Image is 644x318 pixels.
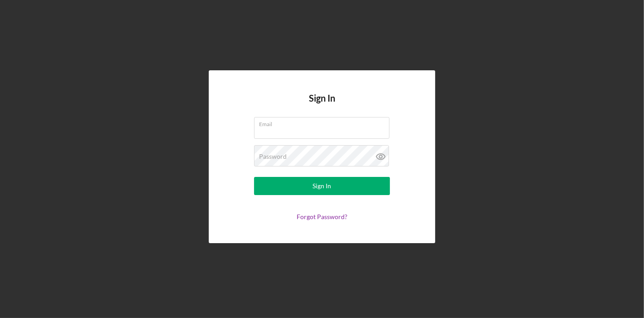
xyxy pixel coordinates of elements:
div: Sign In [313,177,332,195]
button: Sign In [254,177,390,195]
label: Email [259,117,389,127]
h4: Sign In [309,93,335,117]
label: Password [259,153,287,160]
a: Forgot Password? [297,213,347,220]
